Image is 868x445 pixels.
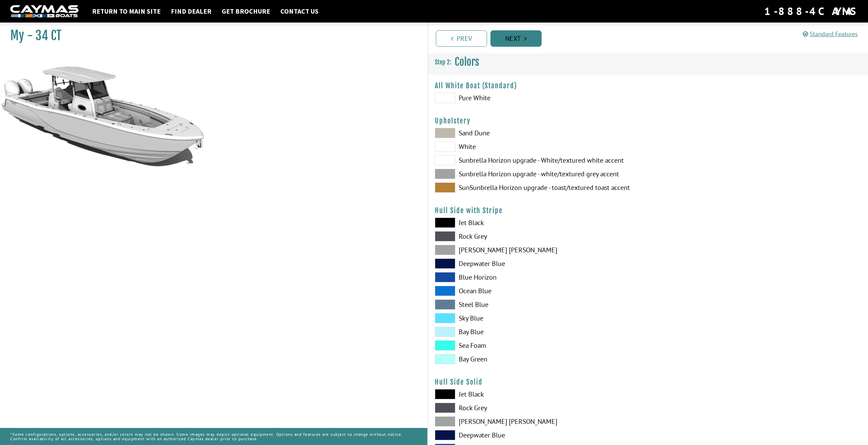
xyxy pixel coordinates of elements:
h4: All White Boat (Standard) [435,81,862,90]
a: Standard Features [803,30,858,38]
label: Rock Grey [435,403,641,413]
label: [PERSON_NAME] [PERSON_NAME] [435,245,641,255]
a: Return to main site [89,7,164,16]
label: Rock Grey [435,231,641,241]
label: Sunbrella Horizon upgrade - White/textured white accent [435,155,641,165]
label: Sand Dune [435,128,641,138]
label: SunSunbrella Horizon upgrade - toast/textured toast accent [435,182,641,193]
p: *Some configurations, options, accessories, and/or colors may not be shown. Some images may depic... [10,429,417,444]
label: [PERSON_NAME] [PERSON_NAME] [435,416,641,427]
a: Contact Us [277,7,322,16]
label: Bay Blue [435,327,641,337]
img: white-logo-c9c8dbefe5ff5ceceb0f0178aa75bf4bb51f6bca0971e226c86eb53dfe498488.png [10,5,78,18]
a: Find Dealer [167,7,215,16]
label: Blue Horizon [435,272,641,282]
label: Deepwater Blue [435,258,641,269]
label: Steel Blue [435,299,641,310]
a: Next [490,30,542,47]
a: Get Brochure [218,7,274,16]
label: Sunbrella Horizon upgrade - white/textured grey accent [435,169,641,179]
label: Jet Black [435,218,641,228]
label: Pure White [435,93,641,103]
label: Ocean Blue [435,286,641,296]
label: Deepwater Blue [435,430,641,440]
h4: Upholstery [435,117,862,125]
h4: Hull Side Solid [435,378,862,386]
a: Prev [436,30,487,47]
h4: Hull Side with Stripe [435,206,862,215]
label: White [435,142,641,152]
label: Bay Green [435,354,641,364]
div: 1-888-4CAYMAS [764,4,858,19]
h1: My - 34 CT [10,28,410,43]
label: Sea Foam [435,340,641,351]
label: Jet Black [435,389,641,399]
label: Sky Blue [435,313,641,323]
